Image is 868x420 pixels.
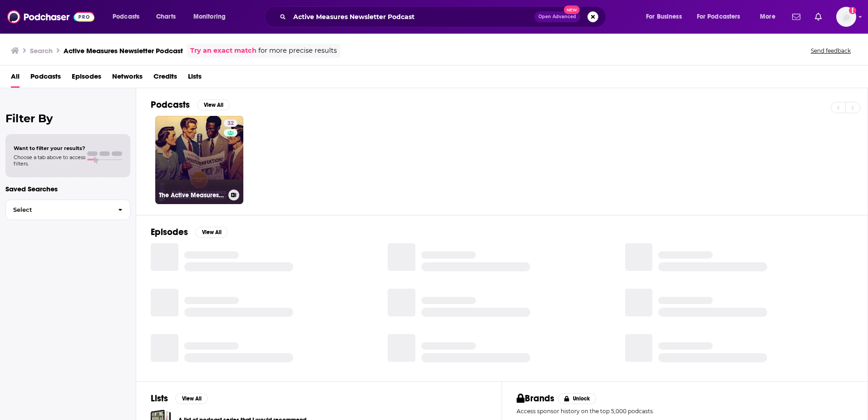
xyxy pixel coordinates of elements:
[14,154,85,167] span: Choose a tab above to access filters.
[72,69,101,88] a: Episodes
[564,5,580,14] span: New
[151,99,230,110] a: PodcastsView All
[188,69,202,88] a: Lists
[290,10,534,24] input: Search podcasts, credits, & more...
[836,7,856,27] img: User Profile
[760,10,775,23] span: More
[836,7,856,27] button: Show profile menu
[808,47,853,55] button: Send feedback
[197,100,230,110] button: View All
[155,116,243,204] a: 32The Active Measures Newsletter Podcast
[156,10,176,23] span: Charts
[112,69,143,88] a: Networks
[273,6,615,27] div: Search podcasts, credits, & more...
[30,69,61,88] a: Podcasts
[190,45,256,56] a: Try an exact match
[517,393,554,404] h2: Brands
[151,226,188,238] h2: Episodes
[538,15,576,19] span: Open Advanced
[849,7,856,14] svg: Add a profile image
[558,393,597,404] button: Unlock
[7,8,94,25] img: Podchaser - Follow, Share and Rate Podcasts
[14,145,85,151] span: Want to filter your results?
[811,9,825,25] a: Show notifications dropdown
[30,46,53,55] h3: Search
[159,191,225,199] h3: The Active Measures Newsletter Podcast
[193,10,226,23] span: Monitoring
[224,120,237,127] a: 32
[534,11,580,22] button: Open AdvancedNew
[64,46,183,55] h3: Active Measures Newsletter Podcast
[151,99,190,110] h2: Podcasts
[153,69,177,88] a: Credits
[151,393,168,404] h2: Lists
[227,119,234,128] span: 32
[5,200,130,220] button: Select
[175,393,208,404] button: View All
[11,69,20,88] a: All
[6,207,111,213] span: Select
[187,10,237,24] button: open menu
[150,10,181,24] a: Charts
[195,227,228,238] button: View All
[151,226,228,238] a: EpisodesView All
[836,7,856,27] span: Logged in as WE_Broadcast1
[151,393,208,404] a: ListsView All
[258,45,337,56] span: for more precise results
[691,10,754,24] button: open menu
[646,10,682,23] span: For Business
[5,185,130,193] p: Saved Searches
[113,10,139,23] span: Podcasts
[5,112,130,125] h2: Filter By
[789,9,804,25] a: Show notifications dropdown
[754,10,787,24] button: open menu
[106,10,151,24] button: open menu
[697,10,740,23] span: For Podcasters
[640,10,693,24] button: open menu
[517,408,853,415] p: Access sponsor history on the top 5,000 podcasts.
